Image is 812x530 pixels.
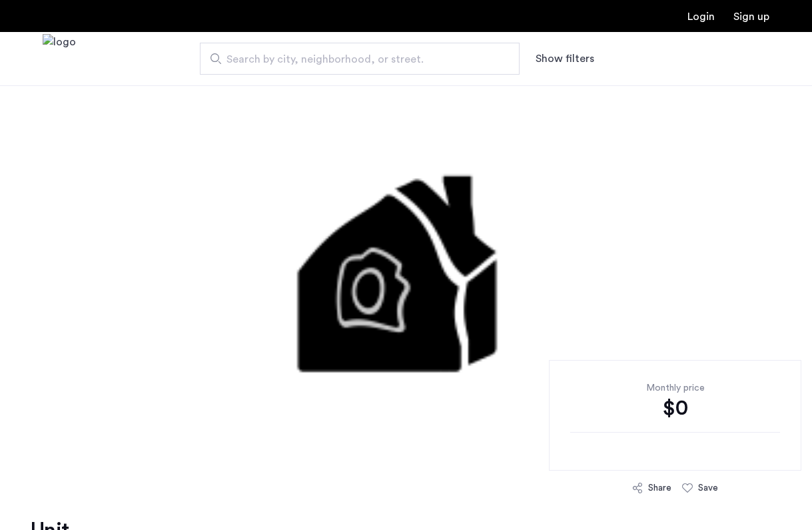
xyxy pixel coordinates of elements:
div: $0 [570,395,780,421]
img: 1.gif [146,85,665,485]
div: Share [648,481,671,495]
input: Apartment Search [200,43,520,75]
div: Save [698,481,718,495]
span: Search by city, neighborhood, or street. [226,51,482,67]
button: Show or hide filters [536,51,594,67]
a: Login [687,11,715,22]
div: Monthly price [570,381,780,395]
img: logo [43,34,76,84]
a: Cazamio Logo [43,34,76,84]
a: Registration [733,11,769,22]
